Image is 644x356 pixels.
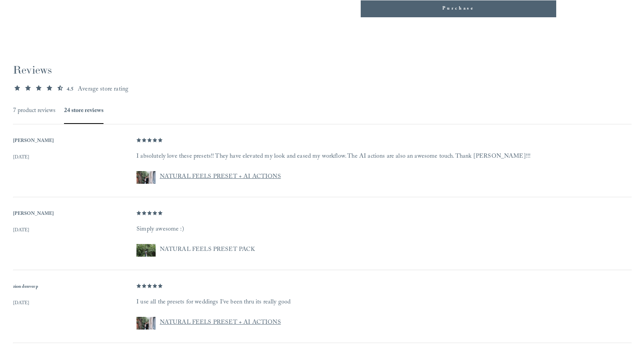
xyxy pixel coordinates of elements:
div: 4.5 [67,86,74,94]
dd: [DATE] [13,152,137,164]
dd: [PERSON_NAME] [13,135,137,152]
button: View 24 store reviews [64,105,103,117]
img: lightroom-ai-preset-natural.jpg [136,317,155,330]
div: 4.5 average store rating [13,63,631,94]
dd: [PERSON_NAME] [13,208,137,224]
dd: Simply awesome :) [136,224,631,236]
img: lightroom-ai-preset-natural.jpg [136,171,155,184]
dd: I absolutely love these presets!! They have elevated my look and eased my workflow. The AI action... [136,151,631,163]
div: Average store rating [78,86,128,94]
dd: zion denver p [13,281,137,297]
h2: Reviews [13,63,631,77]
span: Purchase [442,5,475,13]
dd: [DATE] [13,225,137,237]
dd: [DATE] [13,298,137,310]
button: View 7 product reviews [13,105,56,117]
img: lightroom-presets-natural-look.jpg [136,244,155,257]
a: NATURAL FEELS PRESET + AI ACTIONS [160,172,281,182]
button: Purchase [361,0,556,17]
dd: NATURAL FEELS PRESET PACK [160,247,255,253]
a: NATURAL FEELS PRESET + AI ACTIONS [160,318,281,328]
button: View larger image [136,244,155,257]
button: View larger image [136,317,155,330]
dd: I use all the presets for weddings I've been thru its really good [136,297,631,308]
button: View larger image [136,171,155,184]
